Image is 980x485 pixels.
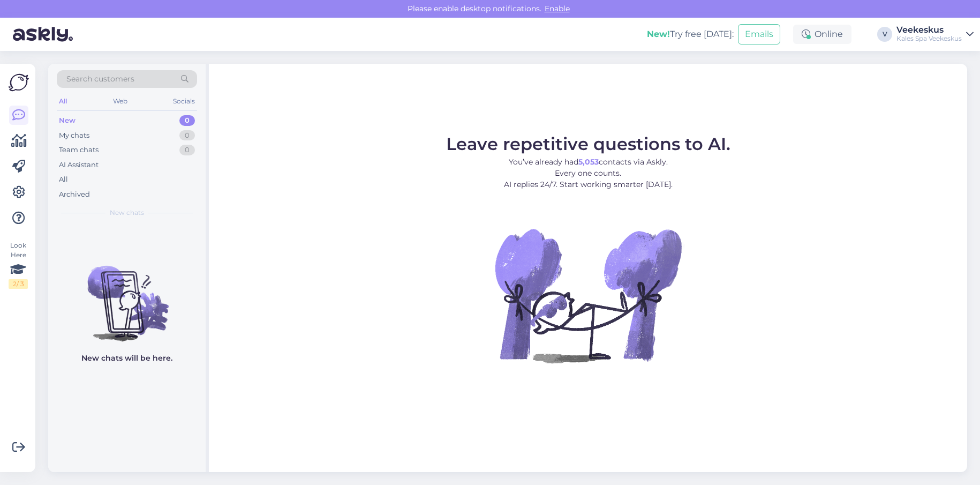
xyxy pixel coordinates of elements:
img: No Chat active [492,199,684,392]
div: AI Assistant [59,160,99,170]
div: Try free [DATE]: [647,28,734,41]
div: All [59,174,68,185]
p: New chats will be here. [81,353,172,364]
p: You’ve already had contacts via Askly. Every one counts. AI replies 24/7. Start working smarter [... [446,156,730,190]
b: New! [647,29,670,39]
div: Socials [171,94,197,108]
div: 2 / 3 [9,279,28,289]
div: 0 [179,130,195,141]
div: Web [111,94,130,108]
span: Search customers [66,73,134,85]
div: Team chats [59,145,99,155]
span: Enable [541,4,573,13]
span: New chats [110,208,144,218]
div: Archived [59,189,90,200]
div: All [57,94,69,108]
div: Kales Spa Veekeskus [896,34,962,43]
div: Veekeskus [896,26,962,34]
div: 0 [179,115,195,126]
button: Emails [738,24,780,44]
img: Askly Logo [9,72,29,93]
div: V [877,27,892,42]
b: 5,053 [578,157,599,167]
a: VeekeskusKales Spa Veekeskus [896,26,974,43]
div: Online [793,25,851,44]
div: My chats [59,130,89,141]
div: New [59,115,76,126]
div: 0 [179,145,195,155]
div: Look Here [9,241,28,289]
img: No chats [48,247,206,343]
span: Leave repetitive questions to AI. [446,133,730,154]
